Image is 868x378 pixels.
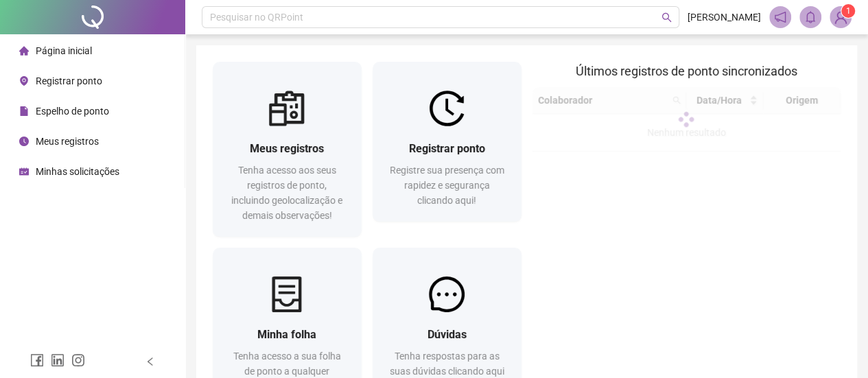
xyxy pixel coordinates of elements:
[30,353,44,367] span: facebook
[19,167,29,176] span: schedule
[661,12,672,23] span: search
[36,136,99,147] span: Meus registros
[427,328,467,341] span: Dúvidas
[19,106,29,116] span: file
[688,10,761,25] span: [PERSON_NAME]
[846,6,851,16] span: 1
[36,106,109,117] span: Espelho de ponto
[257,328,316,341] span: Minha folha
[19,137,29,146] span: clock-circle
[250,142,324,155] span: Meus registros
[830,7,851,27] img: 94126
[19,46,29,56] span: home
[774,11,786,23] span: notification
[19,76,29,86] span: environment
[231,165,342,221] span: Tenha acesso aos seus registros de ponto, incluindo geolocalização e demais observações!
[804,11,817,23] span: bell
[373,62,521,222] a: Registrar pontoRegistre sua presença com rapidez e segurança clicando aqui!
[51,353,64,367] span: linkedin
[36,75,102,86] span: Registrar ponto
[576,64,797,78] span: Últimos registros de ponto sincronizados
[390,165,504,206] span: Registre sua presença com rapidez e segurança clicando aqui!
[841,4,855,18] sup: Atualize o seu contato no menu Meus Dados
[71,353,85,367] span: instagram
[145,357,155,366] span: left
[213,62,362,237] a: Meus registrosTenha acesso aos seus registros de ponto, incluindo geolocalização e demais observa...
[36,45,92,56] span: Página inicial
[409,142,485,155] span: Registrar ponto
[36,166,119,177] span: Minhas solicitações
